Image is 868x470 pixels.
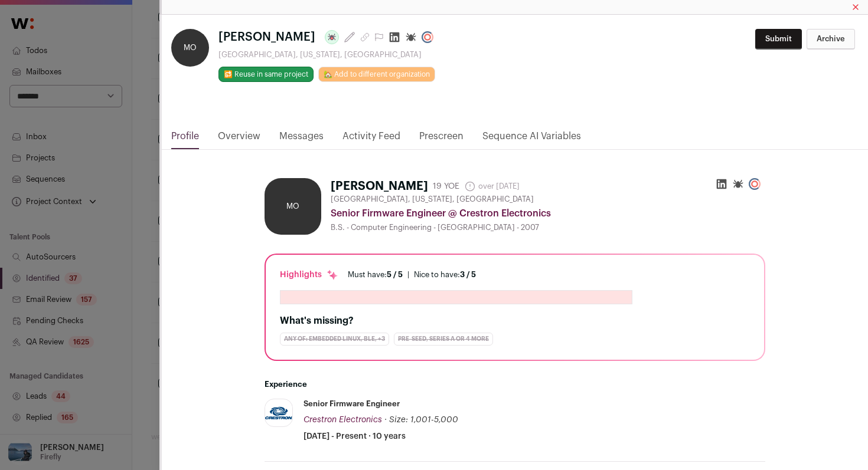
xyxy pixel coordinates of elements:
[433,180,459,192] div: 19 YOE
[414,270,476,280] div: Nice to have:
[419,129,464,149] a: Prescreen
[171,29,209,67] div: MO
[348,270,403,280] div: Must have:
[807,29,855,50] button: Archive
[318,67,435,82] a: 🏡 Add to different organization
[387,271,403,278] span: 5 / 5
[464,180,520,192] span: over [DATE]
[265,178,321,235] div: MO
[304,416,382,424] span: Crestron Electronics
[265,380,765,389] h2: Experience
[304,399,400,409] div: Senior Firmware Engineer
[348,270,476,280] ul: |
[304,430,406,442] span: [DATE] - Present · 10 years
[279,129,324,149] a: Messages
[280,314,750,328] h2: What's missing?
[331,178,428,195] h1: [PERSON_NAME]
[482,129,581,149] a: Sequence AI Variables
[755,29,802,50] button: Submit
[384,416,458,424] span: · Size: 1,001-5,000
[280,269,338,281] div: Highlights
[171,129,199,149] a: Profile
[218,67,314,82] button: 🔂 Reuse in same project
[331,223,765,232] div: B.S. - Computer Engineering - [GEOGRAPHIC_DATA] - 2007
[218,29,315,45] span: [PERSON_NAME]
[331,195,534,204] span: [GEOGRAPHIC_DATA], [US_STATE], [GEOGRAPHIC_DATA]
[460,271,476,278] span: 3 / 5
[218,50,438,60] div: [GEOGRAPHIC_DATA], [US_STATE], [GEOGRAPHIC_DATA]
[218,129,260,149] a: Overview
[331,206,765,221] div: Senior Firmware Engineer @ Crestron Electronics
[265,406,292,420] img: f1589a18f06710472d8d36cc72c5f9153eaba4a1bc42e8d06bb491c09fdc1397.jpg
[342,129,400,149] a: Activity Feed
[280,333,389,346] div: Any of: Embedded Linux, BLE, +3
[394,333,493,346] div: Pre-seed, Series A or 4 more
